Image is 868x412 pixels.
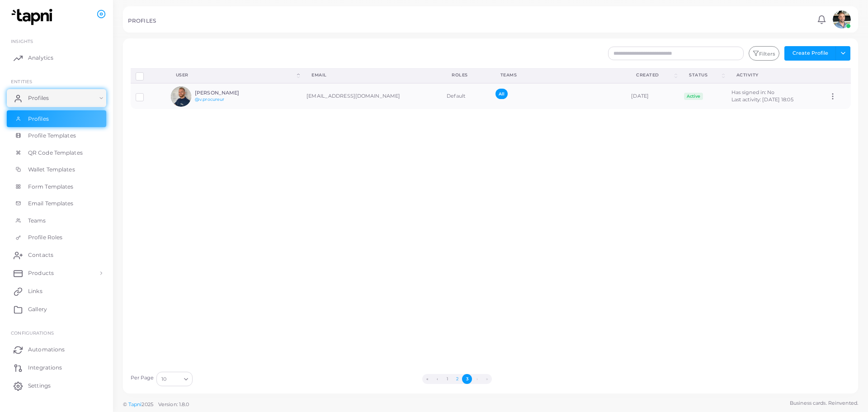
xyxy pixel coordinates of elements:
[626,83,679,109] td: [DATE]
[452,72,481,78] div: Roles
[736,72,814,78] div: activity
[11,79,32,84] span: ENTITIES
[7,300,106,318] a: Gallery
[28,54,53,62] span: Analytics
[167,374,180,384] input: Search for option
[689,72,720,78] div: Status
[171,86,191,107] img: avatar
[495,89,508,99] span: All
[128,18,156,24] h5: PROFILES
[28,305,47,313] span: Gallery
[7,144,106,161] a: QR Code Templates
[442,83,491,109] td: Default
[28,287,42,295] span: Links
[28,115,49,123] span: Profiles
[7,127,106,144] a: Profile Templates
[7,178,106,195] a: Form Templates
[142,401,153,408] span: 2025
[684,93,703,100] span: Active
[28,382,51,390] span: Settings
[131,374,154,382] label: Per Page
[731,96,793,103] span: Last activity: [DATE] 18:05
[7,246,106,264] a: Contacts
[7,229,106,246] a: Profile Roles
[156,372,193,386] div: Search for option
[749,46,779,61] button: Filters
[11,38,33,44] span: INSIGHTS
[8,9,58,25] img: logo
[790,399,858,407] span: Business cards. Reinvented.
[28,149,83,157] span: QR Code Templates
[195,97,224,102] a: @v.procureur
[7,89,106,107] a: Profiles
[28,199,74,208] span: Email Templates
[833,10,851,28] img: avatar
[824,68,851,83] th: Action
[11,330,54,336] span: Configurations
[7,161,106,178] a: Wallet Templates
[28,166,75,174] span: Wallet Templates
[28,251,53,259] span: Contacts
[161,374,166,384] span: 10
[28,233,62,242] span: Profile Roles
[500,72,616,78] div: Teams
[784,46,836,61] button: Create Profile
[195,374,719,384] ul: Pagination
[422,374,432,384] button: Go to first page
[7,110,106,128] a: Profiles
[432,374,442,384] button: Go to previous page
[123,401,189,408] span: ©
[7,49,106,67] a: Analytics
[28,217,46,225] span: Teams
[176,72,295,78] div: User
[28,183,74,191] span: Form Templates
[311,72,432,78] div: Email
[442,374,452,384] button: Go to page 1
[28,132,76,140] span: Profile Templates
[462,374,472,384] button: Go to page 3
[28,364,62,372] span: Integrations
[7,195,106,212] a: Email Templates
[7,264,106,282] a: Products
[452,374,462,384] button: Go to page 2
[7,341,106,359] a: Automations
[195,90,261,96] h6: [PERSON_NAME]
[7,282,106,300] a: Links
[28,269,54,277] span: Products
[128,401,142,407] a: Tapni
[7,377,106,395] a: Settings
[158,401,189,407] span: Version: 1.8.0
[636,72,673,78] div: Created
[28,94,49,102] span: Profiles
[28,346,65,354] span: Automations
[830,10,853,28] a: avatar
[7,359,106,377] a: Integrations
[731,89,775,95] span: Has signed in: No
[302,83,442,109] td: [EMAIL_ADDRESS][DOMAIN_NAME]
[131,68,166,83] th: Row-selection
[7,212,106,229] a: Teams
